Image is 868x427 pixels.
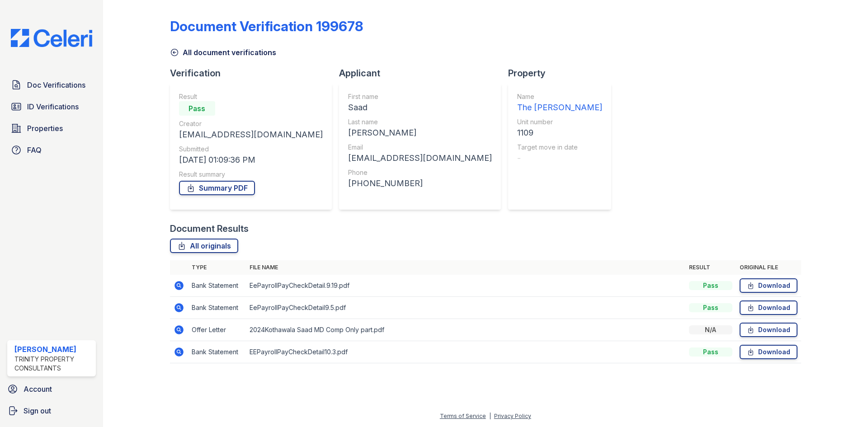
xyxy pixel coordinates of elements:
[517,92,602,114] a: Name The [PERSON_NAME]
[27,145,42,155] span: FAQ
[246,319,685,341] td: 2024Kothawala Saad MD Comp Only part.pdf
[740,278,797,293] a: Download
[508,67,618,80] div: Property
[830,391,859,418] iframe: chat widget
[188,260,246,275] th: Type
[179,92,323,101] div: Result
[179,154,323,166] div: [DATE] 01:09:36 PM
[246,260,685,275] th: File name
[179,101,215,116] div: Pass
[179,119,323,128] div: Creator
[7,119,96,137] a: Properties
[170,239,238,253] a: All originals
[494,413,531,419] a: Privacy Policy
[24,384,52,394] span: Account
[348,101,492,114] div: Saad
[4,380,99,398] a: Account
[179,128,323,141] div: [EMAIL_ADDRESS][DOMAIN_NAME]
[689,281,732,290] div: Pass
[348,168,492,177] div: Phone
[7,141,96,159] a: FAQ
[179,145,323,154] div: Submitted
[4,29,99,47] img: CE_Logo_Blue-a8612792a0a2168367f1c8372b55b34899dd931a85d93a1a3d3e32e68fde9ad4.png
[339,67,508,80] div: Applicant
[685,260,736,275] th: Result
[517,101,602,114] div: The [PERSON_NAME]
[188,275,246,297] td: Bank Statement
[27,123,63,134] span: Properties
[246,275,685,297] td: EePayrollPayCheckDetail.9.19.pdf
[27,101,79,112] span: ID Verifications
[188,297,246,319] td: Bank Statement
[689,325,732,334] div: N/A
[517,152,602,164] div: -
[179,170,323,179] div: Result summary
[348,152,492,164] div: [EMAIL_ADDRESS][DOMAIN_NAME]
[736,260,801,275] th: Original file
[24,405,51,416] span: Sign out
[517,117,602,127] div: Unit number
[348,92,492,101] div: First name
[517,127,602,139] div: 1109
[517,92,602,101] div: Name
[740,323,797,337] a: Download
[188,319,246,341] td: Offer Letter
[27,80,85,90] span: Doc Verifications
[348,143,492,152] div: Email
[348,117,492,127] div: Last name
[7,98,96,116] a: ID Verifications
[740,345,797,359] a: Download
[689,347,732,357] div: Pass
[440,413,486,419] a: Terms of Service
[246,341,685,363] td: EEPayrollPayCheckDetail10.3.pdf
[170,18,363,34] div: Document Verification 199678
[4,402,99,420] a: Sign out
[179,181,255,195] a: Summary PDF
[689,303,732,312] div: Pass
[170,47,276,58] a: All document verifications
[188,341,246,363] td: Bank Statement
[7,76,96,94] a: Doc Verifications
[170,222,249,235] div: Document Results
[170,67,339,80] div: Verification
[489,413,491,419] div: |
[348,127,492,139] div: [PERSON_NAME]
[740,300,797,315] a: Download
[14,344,92,355] div: [PERSON_NAME]
[348,177,492,190] div: [PHONE_NUMBER]
[517,143,602,152] div: Target move in date
[246,297,685,319] td: EePayrollPayCheckDetail9.5.pdf
[14,355,92,373] div: Trinity Property Consultants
